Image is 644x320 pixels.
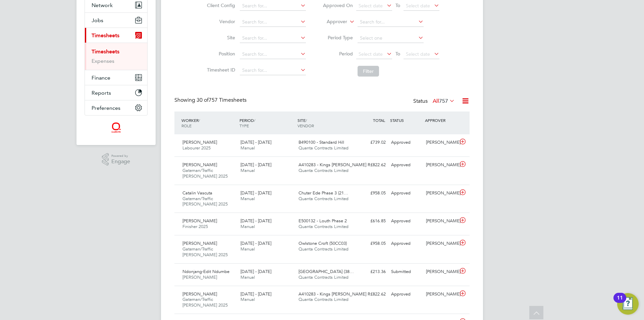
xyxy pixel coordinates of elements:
[239,123,249,128] span: TYPE
[205,2,235,8] label: Client Config
[240,168,255,173] span: Manual
[617,298,623,307] div: 11
[359,51,383,57] span: Select date
[240,66,306,75] input: Search for...
[182,190,212,196] span: Catalin Vascuta
[182,145,211,151] span: Labourer 2025
[317,18,347,25] label: Approver
[354,289,388,300] div: £822.62
[240,274,255,280] span: Manual
[359,3,383,9] span: Select date
[85,13,147,28] button: Jobs
[85,28,147,43] button: Timesheets
[354,266,388,277] div: £213.36
[240,296,255,302] span: Manual
[240,218,271,224] span: [DATE] - [DATE]
[92,48,119,55] a: Timesheets
[85,85,147,100] button: Reports
[182,296,228,308] span: Gateman/Traffic [PERSON_NAME] 2025
[358,66,379,77] button: Filter
[85,70,147,85] button: Finance
[240,1,306,11] input: Search for...
[174,97,248,104] div: Showing
[182,224,208,229] span: Finisher 2025
[296,114,354,132] div: SITE
[182,240,217,246] span: [PERSON_NAME]
[92,32,119,39] span: Timesheets
[240,139,271,145] span: [DATE] - [DATE]
[299,296,348,302] span: Quanta Contracts Limited
[182,246,228,258] span: Gateman/Traffic [PERSON_NAME] 2025
[354,159,388,171] div: £822.62
[299,196,348,201] span: Quanta Contracts Limited
[299,291,375,297] span: A410283 - Kings [PERSON_NAME] R…
[85,100,147,115] button: Preferences
[388,238,423,249] div: Approved
[238,114,296,132] div: PERIOD
[111,122,121,133] img: quantacontracts-logo-retina.png
[388,159,423,171] div: Approved
[423,216,458,227] div: [PERSON_NAME]
[205,51,235,57] label: Position
[240,240,271,246] span: [DATE] - [DATE]
[240,246,255,252] span: Manual
[354,238,388,249] div: £958.05
[323,51,353,57] label: Period
[354,188,388,199] div: £958.05
[423,238,458,249] div: [PERSON_NAME]
[182,196,228,207] span: Gateman/Traffic [PERSON_NAME] 2025
[388,137,423,148] div: Approved
[197,97,209,103] span: 30 of
[354,216,388,227] div: £616.85
[92,105,120,111] span: Preferences
[240,190,271,196] span: [DATE] - [DATE]
[393,49,402,58] span: To
[85,122,148,133] a: Go to home page
[181,123,192,128] span: ROLE
[299,145,348,151] span: Quanta Contracts Limited
[199,118,200,123] span: /
[240,291,271,297] span: [DATE] - [DATE]
[205,18,235,25] label: Vendor
[388,289,423,300] div: Approved
[388,188,423,199] div: Approved
[240,224,255,229] span: Manual
[299,190,348,196] span: Chuter Ede Phase 3 (21…
[92,75,110,81] span: Finance
[299,162,375,168] span: A410283 - Kings [PERSON_NAME] R…
[182,274,217,280] span: [PERSON_NAME]
[85,43,147,70] div: Timesheets
[254,118,255,123] span: /
[299,218,347,224] span: E500132 - Louth Phase 2
[406,51,430,57] span: Select date
[354,137,388,148] div: £739.02
[182,162,217,168] span: [PERSON_NAME]
[393,1,402,10] span: To
[323,2,353,8] label: Approved On
[388,266,423,277] div: Submitted
[406,3,430,9] span: Select date
[299,240,347,246] span: Owlstone Croft (50CC03)
[388,216,423,227] div: Approved
[423,188,458,199] div: [PERSON_NAME]
[240,145,255,151] span: Manual
[306,118,307,123] span: /
[92,17,103,24] span: Jobs
[205,67,235,73] label: Timesheet ID
[182,218,217,224] span: [PERSON_NAME]
[182,168,228,179] span: Gateman/Traffic [PERSON_NAME] 2025
[358,34,424,43] input: Select one
[433,98,455,104] label: All
[299,168,348,173] span: Quanta Contracts Limited
[111,153,130,159] span: Powered by
[182,269,229,274] span: Ndonjang-Edit Ndumbe
[439,98,448,104] span: 757
[299,274,348,280] span: Quanta Contracts Limited
[423,289,458,300] div: [PERSON_NAME]
[413,97,456,106] div: Status
[298,123,314,128] span: VENDOR
[197,97,247,103] span: 757 Timesheets
[92,2,113,8] span: Network
[423,159,458,171] div: [PERSON_NAME]
[299,224,348,229] span: Quanta Contracts Limited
